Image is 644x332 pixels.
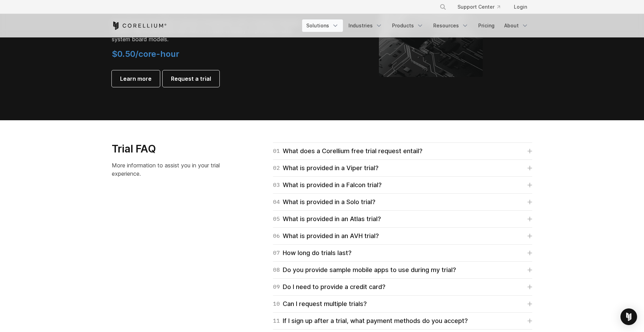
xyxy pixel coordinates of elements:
div: If I sign up after a trial, what payment methods do you accept? [273,316,468,326]
a: 04What is provided in a Solo trial? [273,197,532,207]
div: What is provided in a Falcon trial? [273,180,382,190]
span: 05 [273,214,280,224]
a: 09Do I need to provide a credit card? [273,282,532,292]
a: Products [388,19,428,32]
a: Corellium Home [112,21,167,30]
span: 06 [273,231,280,241]
span: 11 [273,316,280,326]
div: Navigation Menu [431,1,533,13]
span: Learn more [120,75,152,83]
span: 04 [273,197,280,207]
span: $0.50/core-hour [112,49,179,59]
span: 10 [273,299,280,309]
span: 07 [273,248,280,258]
a: 03What is provided in a Falcon trial? [273,180,532,190]
a: 10Can I request multiple trials? [273,299,532,309]
div: How long do trials last? [273,248,352,258]
a: 05What is provided in an Atlas trial? [273,214,532,224]
a: 01What does a Corellium free trial request entail? [273,146,532,156]
div: What does a Corellium free trial request entail? [273,146,423,156]
a: 11If I sign up after a trial, what payment methods do you accept? [273,316,532,326]
a: Industries [344,19,387,32]
div: Open Intercom Messenger [620,308,637,325]
span: 03 [273,180,280,190]
span: 01 [273,146,280,156]
a: 07How long do trials last? [273,248,532,258]
span: 09 [273,282,280,292]
div: Navigation Menu [302,19,533,32]
a: Solutions [302,19,343,32]
div: What is provided in an AVH trial? [273,231,379,241]
a: Pricing [474,19,499,32]
h3: Trial FAQ [112,142,233,156]
a: 06What is provided in an AVH trial? [273,231,532,241]
a: Login [508,1,533,13]
a: Learn more [112,70,160,87]
div: What is provided in a Viper trial? [273,163,379,173]
div: What is provided in an Atlas trial? [273,214,381,224]
div: Can I request multiple trials? [273,299,367,309]
a: 08Do you provide sample mobile apps to use during my trial? [273,265,532,275]
a: Request a trial [163,70,219,87]
span: 02 [273,163,280,173]
span: 08 [273,265,280,275]
div: What is provided in a Solo trial? [273,197,375,207]
a: About [500,19,533,32]
div: Do I need to provide a credit card? [273,282,386,292]
span: Request a trial [171,75,211,83]
div: Do you provide sample mobile apps to use during my trial? [273,265,456,275]
a: Resources [429,19,473,32]
button: Search [437,1,449,13]
a: 02What is provided in a Viper trial? [273,163,532,173]
p: More information to assist you in your trial experience. [112,161,233,178]
a: Support Center [452,1,506,13]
